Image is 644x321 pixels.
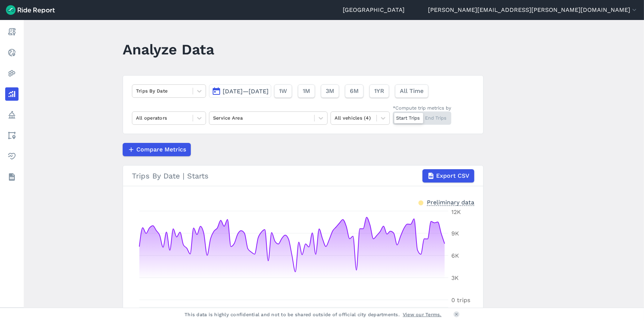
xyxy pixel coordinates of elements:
a: Analyze [5,87,19,101]
a: Health [5,150,19,163]
span: Compare Metrics [136,145,186,154]
div: Trips By Date | Starts [132,169,474,183]
span: 3M [326,87,334,96]
a: Report [5,25,19,39]
button: 1W [274,84,292,98]
button: 3M [321,84,339,98]
a: Realtime [5,46,19,59]
button: 1M [298,84,315,98]
span: 1M [303,87,310,96]
a: Areas [5,129,19,142]
button: [PERSON_NAME][EMAIL_ADDRESS][PERSON_NAME][DOMAIN_NAME] [428,6,638,14]
a: Datasets [5,170,19,184]
div: *Compute trip metrics by [393,104,451,111]
tspan: 6K [451,252,459,259]
button: Compare Metrics [123,143,191,156]
tspan: 12K [451,208,461,215]
span: [DATE]—[DATE] [223,88,269,95]
button: Export CSV [422,169,474,183]
button: 6M [345,84,364,98]
h1: Analyze Data [123,39,214,60]
span: 6M [350,87,359,96]
a: View our Terms. [403,311,442,318]
span: Export CSV [436,171,469,180]
tspan: 0 trips [451,297,470,304]
button: 1YR [369,84,389,98]
a: [GEOGRAPHIC_DATA] [343,6,405,14]
span: 1W [279,87,287,96]
span: 1YR [374,87,384,96]
button: [DATE]—[DATE] [209,84,271,98]
tspan: 9K [451,230,459,237]
tspan: 3K [451,274,459,281]
a: Heatmaps [5,67,19,80]
button: All Time [395,84,428,98]
img: Ride Report [6,5,55,15]
a: Policy [5,108,19,121]
div: Preliminary data [427,198,474,206]
span: All Time [400,87,424,96]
